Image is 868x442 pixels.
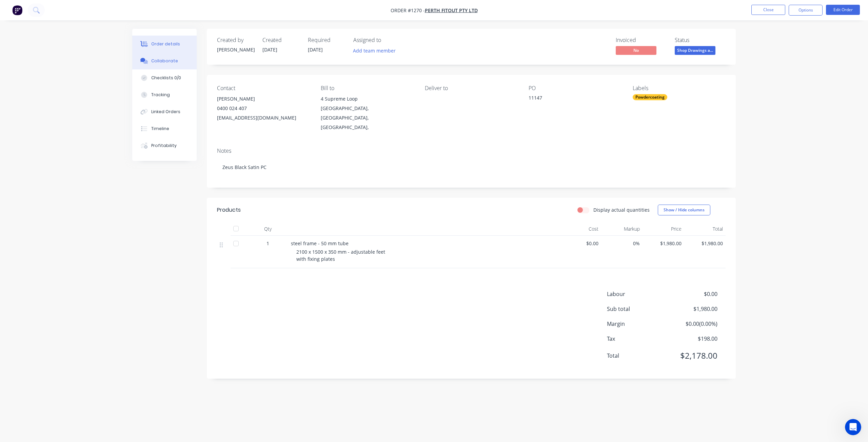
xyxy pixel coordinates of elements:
[132,137,197,154] button: Profitability
[529,94,613,104] div: 11147
[321,85,414,91] div: Bill to
[217,113,310,123] div: [EMAIL_ADDRESS][DOMAIN_NAME]
[151,92,170,98] div: Tracking
[667,335,717,343] span: $198.00
[559,222,601,236] div: Cost
[217,85,310,91] div: Contact
[751,5,785,15] button: Close
[321,104,414,132] div: [GEOGRAPHIC_DATA], [GEOGRAPHIC_DATA], [GEOGRAPHIC_DATA],
[667,305,717,313] span: $1,980.00
[607,320,667,328] span: Margin
[217,206,241,214] div: Products
[217,148,726,154] div: Notes
[684,222,726,236] div: Total
[132,36,197,52] button: Order details
[675,37,726,43] div: Status
[151,109,180,115] div: Linked Orders
[296,249,387,262] span: 2100 x 1500 x 350 mm - adjustable feet with fixing plates
[667,320,717,328] span: $0.00 ( 0.00 %)
[593,206,650,213] label: Display actual quantities
[658,205,710,215] button: Show / Hide columns
[643,222,684,236] div: Price
[607,352,667,360] span: Total
[633,85,726,91] div: Labels
[350,46,399,55] button: Add team member
[607,290,667,298] span: Labour
[826,5,860,15] button: Edit Order
[562,240,598,247] span: $0.00
[132,103,197,120] button: Linked Orders
[616,37,667,43] div: Invoiced
[391,7,425,14] span: Order #1270 -
[607,335,667,343] span: Tax
[132,52,197,69] button: Collaborate
[248,222,288,236] div: Qty
[616,46,656,55] span: No
[601,222,643,236] div: Markup
[217,157,726,177] div: Zeus Black Satin PC
[353,37,421,43] div: Assigned to
[151,58,178,64] div: Collaborate
[308,46,323,53] span: [DATE]
[321,94,414,132] div: 4 Supreme Loop[GEOGRAPHIC_DATA], [GEOGRAPHIC_DATA], [GEOGRAPHIC_DATA],
[267,240,269,247] span: 1
[667,350,717,362] span: $2,178.00
[845,419,861,435] iframe: Intercom live chat
[132,120,197,137] button: Timeline
[151,41,180,47] div: Order details
[151,143,177,149] div: Profitability
[262,46,277,53] span: [DATE]
[425,85,518,91] div: Deliver to
[217,37,254,43] div: Created by
[151,126,169,132] div: Timeline
[675,46,715,55] span: Shop Drawings a...
[151,75,181,81] div: Checklists 0/0
[645,240,682,247] span: $1,980.00
[675,46,715,56] button: Shop Drawings a...
[353,46,399,55] button: Add team member
[217,94,310,123] div: [PERSON_NAME]0400 024 407[EMAIL_ADDRESS][DOMAIN_NAME]
[425,7,478,14] a: Perth Fitout PTY LTD
[789,5,823,16] button: Options
[12,5,22,15] img: Factory
[607,305,667,313] span: Sub total
[217,46,254,53] div: [PERSON_NAME]
[217,104,310,113] div: 0400 024 407
[667,290,717,298] span: $0.00
[262,37,300,43] div: Created
[604,240,640,247] span: 0%
[132,86,197,103] button: Tracking
[687,240,723,247] span: $1,980.00
[308,37,345,43] div: Required
[132,69,197,86] button: Checklists 0/0
[529,85,622,91] div: PO
[217,94,310,104] div: [PERSON_NAME]
[321,94,414,104] div: 4 Supreme Loop
[291,240,349,247] span: steel frame - 50 mm tube
[633,94,667,100] div: Powdercoating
